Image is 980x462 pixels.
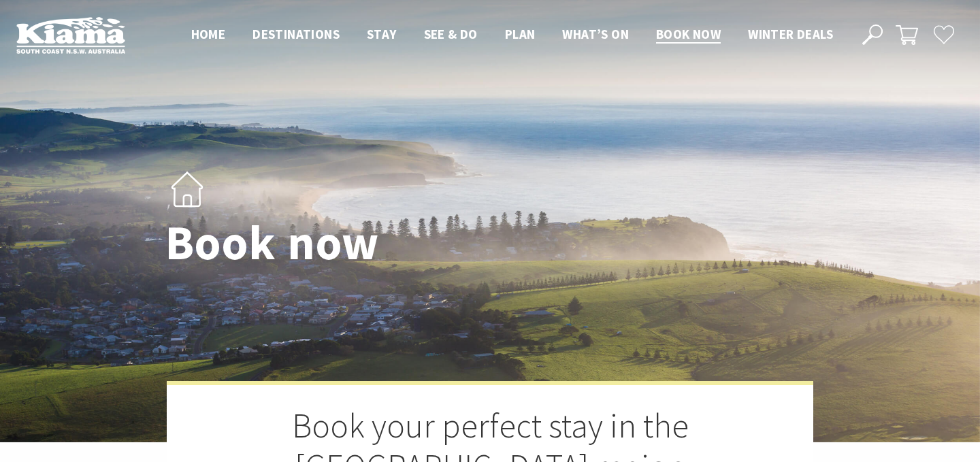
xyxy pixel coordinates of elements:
[424,26,478,42] span: See & Do
[191,26,226,42] span: Home
[656,26,721,42] span: Book now
[562,26,629,42] span: What’s On
[165,217,550,269] h1: Book now
[505,26,536,42] span: Plan
[748,26,833,42] span: Winter Deals
[16,16,125,54] img: Kiama Logo
[252,26,340,42] span: Destinations
[178,24,847,46] nav: Main Menu
[367,26,397,42] span: Stay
